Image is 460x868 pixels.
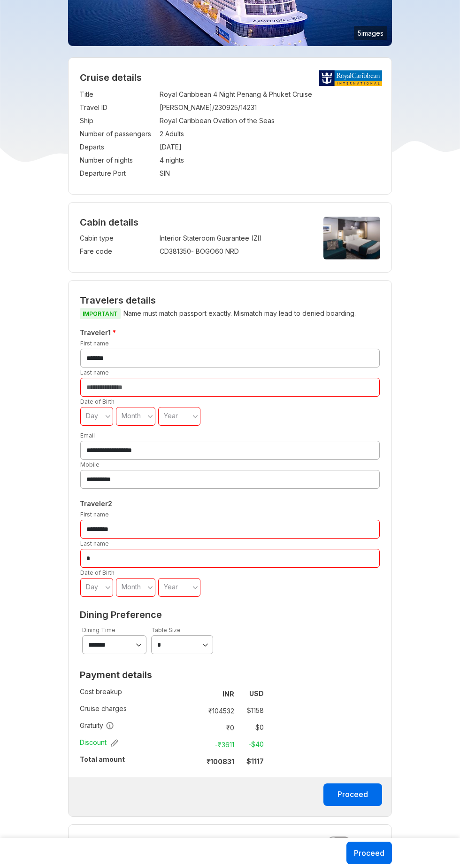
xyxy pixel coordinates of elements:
span: Day [86,412,98,420]
span: Year [164,583,178,591]
button: Proceed [323,783,382,806]
svg: angle down [192,583,198,592]
td: Departure Port [80,167,155,180]
td: Royal Caribbean 4 Night Penang & Phuket Cruise [160,88,380,101]
span: IMPORTANT [80,308,121,319]
td: : [155,154,160,167]
td: : [155,232,160,245]
td: ₹ 0 [199,721,238,734]
td: Travel ID [80,101,155,114]
h2: Payment details [80,669,264,680]
strong: USD [249,689,264,697]
td: Royal Caribbean Ovation of the Seas [160,114,380,127]
h5: Traveler 2 [78,498,382,509]
small: 5 images [354,26,387,40]
label: Date of Birth [80,398,115,405]
strong: Total amount [80,755,125,763]
svg: angle down [192,412,198,421]
svg: angle down [147,583,153,592]
td: $ 0 [238,721,264,734]
svg: angle down [105,412,111,421]
td: : [194,719,199,736]
label: Mobile [80,461,100,468]
td: -$ 40 [238,738,264,751]
span: Month [122,412,141,420]
td: 4 nights [160,154,380,167]
strong: $ 1117 [246,757,264,765]
td: Cost breakup [80,685,194,702]
td: : [155,88,160,101]
strong: INR [222,690,234,698]
td: : [194,702,199,719]
svg: angle down [105,583,111,592]
td: [DATE] [160,141,380,154]
td: ₹ 104532 [199,704,238,717]
svg: angle down [147,412,153,421]
label: Dining Time [82,626,115,633]
td: Number of passengers [80,127,155,141]
span: Month [122,583,141,591]
td: : [155,127,160,141]
label: First name [80,511,109,518]
td: : [194,685,199,702]
p: Name must match passport exactly. Mismatch may lead to denied boarding. [80,308,380,320]
td: Fare code [80,245,155,258]
button: Proceed [346,842,392,864]
td: : [155,245,160,258]
h2: Cruise details [80,72,380,83]
td: : [194,736,199,753]
td: Interior Stateroom Guarantee (ZI) [160,232,307,245]
td: Title [80,88,155,101]
td: : [155,141,160,154]
td: : [155,167,160,180]
td: SIN [160,167,380,180]
td: Cabin type [80,232,155,245]
td: $ 1158 [238,704,264,717]
td: Departs [80,141,155,154]
strong: ₹ 100831 [207,758,234,766]
td: : [194,753,199,770]
label: Email [80,432,95,439]
td: Ship [80,114,155,127]
td: : [155,114,160,127]
h5: Traveler 1 [78,327,382,338]
span: Day [86,583,98,591]
label: Last name [80,540,109,547]
label: Last name [80,369,109,376]
span: Year [164,412,178,420]
td: 2 Adults [160,127,380,141]
label: First name [80,340,109,347]
td: Cruise charges [80,702,194,719]
td: [PERSON_NAME]/230925/14231 [160,101,380,114]
td: Number of nights [80,154,155,167]
h4: Cabin details [80,217,380,228]
h2: Travelers details [80,295,380,306]
span: Discount [80,738,118,747]
div: CD381350 - BOGO60 NRD [160,247,307,256]
label: Table Size [151,626,181,633]
td: -₹ 3611 [199,738,238,751]
label: Date of Birth [80,569,115,576]
td: : [155,101,160,114]
span: Gratuity [80,721,114,730]
h2: Dining Preference [80,609,380,620]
